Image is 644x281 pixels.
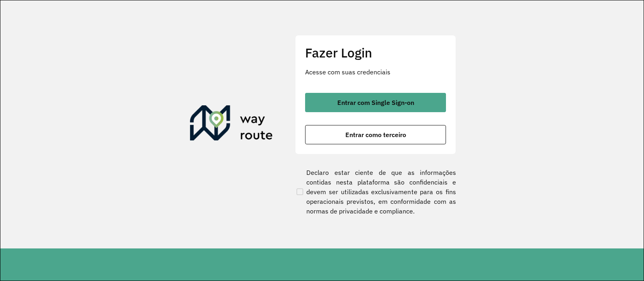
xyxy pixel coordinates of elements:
[345,131,406,138] span: Entrar como terceiro
[295,168,456,216] label: Declaro estar ciente de que as informações contidas nesta plataforma são confidenciais e devem se...
[305,67,446,77] p: Acesse com suas credenciais
[305,125,446,144] button: button
[305,93,446,112] button: button
[305,45,446,60] h2: Fazer Login
[337,99,414,106] span: Entrar com Single Sign-on
[190,105,273,144] img: Roteirizador AmbevTech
